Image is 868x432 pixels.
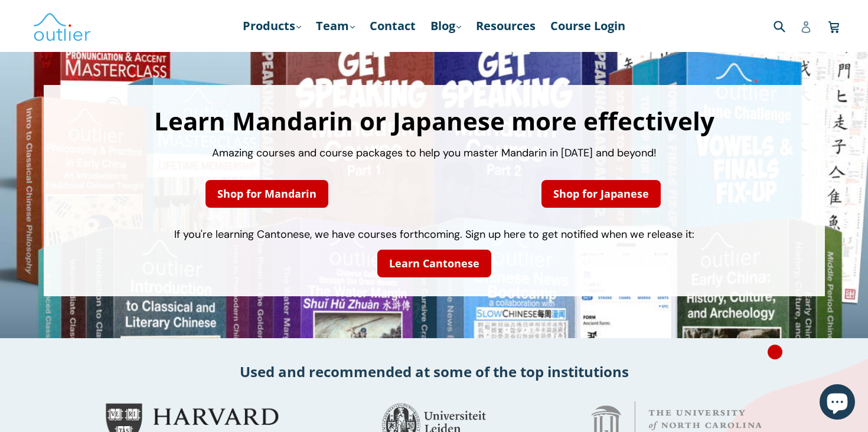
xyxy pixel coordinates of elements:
[377,250,491,277] a: Learn Cantonese
[541,180,661,208] a: Shop for Japanese
[425,15,467,37] a: Blog
[771,14,803,38] input: Search
[816,384,859,423] inbox-online-store-chat: Shopify online store chat
[32,9,92,43] img: Outlier Linguistics
[364,15,422,37] a: Contact
[205,180,328,208] a: Shop for Mandarin
[544,15,631,37] a: Course Login
[174,227,694,241] span: If you're learning Cantonese, we have courses forthcoming. Sign up here to get notified when we r...
[310,15,361,37] a: Team
[212,146,657,160] span: Amazing courses and course packages to help you master Mandarin in [DATE] and beyond!
[237,15,307,37] a: Products
[470,15,541,37] a: Resources
[56,109,813,133] h1: Learn Mandarin or Japanese more effectively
